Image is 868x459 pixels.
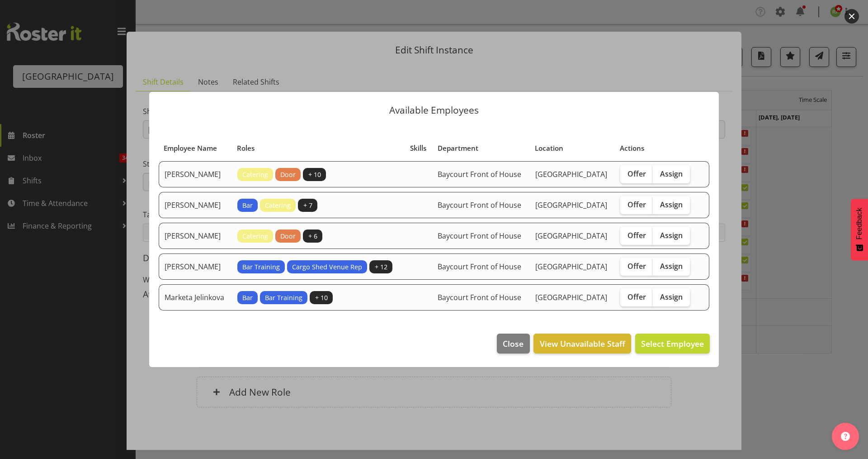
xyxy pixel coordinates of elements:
[535,169,607,179] span: [GEOGRAPHIC_DATA]
[303,201,312,210] span: + 7
[627,200,646,209] span: Offer
[265,293,302,303] span: Bar Training
[159,161,232,187] td: [PERSON_NAME]
[242,201,253,210] span: Bar
[242,231,268,241] span: Catering
[315,293,328,303] span: + 10
[660,292,683,301] span: Assign
[410,143,426,153] span: Skills
[503,338,524,349] span: Close
[660,200,683,209] span: Assign
[265,201,291,210] span: Catering
[308,231,317,241] span: + 6
[535,231,607,241] span: [GEOGRAPHIC_DATA]
[627,262,646,271] span: Offer
[641,338,704,349] span: Select Employee
[660,262,683,271] span: Assign
[242,262,280,272] span: Bar Training
[535,262,607,272] span: [GEOGRAPHIC_DATA]
[280,170,296,180] span: Door
[438,292,521,302] span: Baycourt Front of House
[660,231,683,240] span: Assign
[242,293,253,303] span: Bar
[438,262,521,272] span: Baycourt Front of House
[242,170,268,180] span: Catering
[164,143,217,153] span: Employee Name
[159,284,232,311] td: Marketa Jelinkova
[438,143,478,153] span: Department
[497,334,529,354] button: Close
[533,334,631,354] button: View Unavailable Staff
[627,292,646,301] span: Offer
[280,231,296,241] span: Door
[159,253,232,280] td: [PERSON_NAME]
[627,231,646,240] span: Offer
[159,223,232,249] td: [PERSON_NAME]
[535,143,563,153] span: Location
[237,143,255,153] span: Roles
[855,208,863,239] span: Feedback
[627,169,646,178] span: Offer
[660,169,683,178] span: Assign
[841,432,850,441] img: help-xxl-2.png
[438,169,521,179] span: Baycourt Front of House
[535,200,607,210] span: [GEOGRAPHIC_DATA]
[620,143,644,153] span: Actions
[851,199,868,260] button: Feedback - Show survey
[535,292,607,302] span: [GEOGRAPHIC_DATA]
[158,105,710,115] p: Available Employees
[438,231,521,241] span: Baycourt Front of House
[375,262,387,272] span: + 12
[635,334,710,354] button: Select Employee
[159,192,232,218] td: [PERSON_NAME]
[308,170,321,180] span: + 10
[438,200,521,210] span: Baycourt Front of House
[292,262,362,272] span: Cargo Shed Venue Rep
[540,338,625,349] span: View Unavailable Staff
